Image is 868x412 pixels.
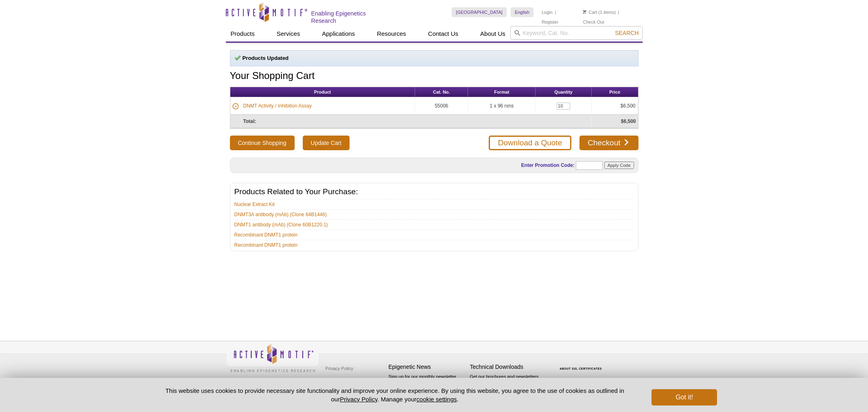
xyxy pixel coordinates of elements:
[560,367,602,370] a: ABOUT SSL CERTIFICATES
[555,7,556,17] li: |
[324,375,366,387] a: Terms & Conditions
[583,10,586,14] img: Your Cart
[311,10,392,24] h2: Enabling Epigenetics Research
[433,90,450,94] span: Cat. No.
[618,7,619,17] li: |
[303,136,350,150] input: Update Cart
[604,162,634,169] input: Apply Code
[226,341,319,374] img: Active Motif,
[470,364,547,370] h4: Technical Downloads
[234,231,297,239] a: Recombinant DNMT1 protein
[230,136,295,150] button: Continue Shopping
[234,241,297,249] a: Recombinant DNMT1 protein
[243,118,256,124] strong: Total:
[468,97,536,115] td: 1 x 96 rxns
[416,396,457,403] button: cookie settings
[415,97,468,115] td: 55006
[551,355,612,373] table: Click to Verify - This site chose Symantec SSL for secure e-commerce and confidential communicati...
[226,26,260,42] a: Products
[234,55,634,62] p: Products Updated
[583,19,604,25] a: Check Out
[542,9,553,15] a: Login
[511,7,533,17] a: English
[621,118,636,124] strong: $6,500
[510,26,643,40] input: Keyword, Cat. No.
[234,201,275,208] a: Nuclear Extract Kit
[389,373,466,401] p: Sign up for our monthly newsletter highlighting recent publications in the field of epigenetics.
[583,7,616,17] li: (1 items)
[317,26,360,42] a: Applications
[652,389,717,405] button: Got it!
[452,7,507,17] a: [GEOGRAPHIC_DATA]
[494,90,509,94] span: Format
[475,26,510,42] a: About Us
[579,136,638,150] a: Checkout
[609,90,620,94] span: Price
[489,136,571,150] a: Download a Quote
[423,26,463,42] a: Contact Us
[470,373,547,394] p: Get our brochures and newsletters, or request them by mail.
[272,26,305,42] a: Services
[324,362,355,375] a: Privacy Policy
[340,396,377,403] a: Privacy Policy
[314,90,331,94] span: Product
[234,221,328,228] a: DNMT1 antibody (mAb) (Clone 60B1220.1)
[612,29,641,37] button: Search
[234,211,327,218] a: DNMT3A antibody (mAb) (Clone 64B1446)
[230,70,638,82] h1: Your Shopping Cart
[151,386,638,403] p: This website uses cookies to provide necessary site functionality and improve your online experie...
[243,102,312,110] a: DNMT Activity / Inhibition Assay
[592,97,638,115] td: $6,500
[615,30,638,36] span: Search
[372,26,411,42] a: Resources
[554,90,573,94] span: Quantity
[234,188,634,195] h2: Products Related to Your Purchase:
[542,19,558,25] a: Register
[520,162,575,168] label: Enter Promotion Code:
[389,364,466,370] h4: Epigenetic News
[583,9,597,15] a: Cart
